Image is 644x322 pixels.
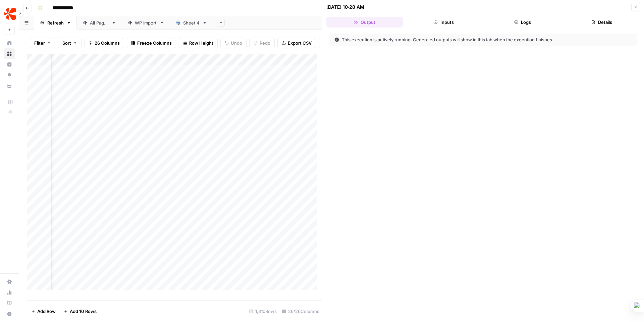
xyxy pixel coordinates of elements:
div: [DATE] 10:28 AM [326,4,364,10]
a: WP Import [122,16,170,30]
a: Refresh [34,16,77,30]
a: Insights [4,59,15,70]
button: Output [326,17,403,28]
div: This execution is actively running. Generated outputs will show in this tab when the execution fi... [334,36,593,43]
a: Your Data [4,81,15,91]
button: Add Row [27,306,60,317]
span: 26 Columns [95,40,120,46]
button: Inputs [406,17,482,28]
button: Export CSV [277,38,316,48]
button: Help + Support [4,309,15,319]
span: Export CSV [288,40,312,46]
a: Home [4,38,15,48]
div: 1,310 Rows [247,306,279,317]
a: Browse [4,48,15,59]
button: Sort [58,38,82,48]
span: Add 10 Rows [70,308,97,315]
button: 26 Columns [84,38,124,48]
span: Redo [260,40,270,46]
button: Filter [30,38,55,48]
div: 26/26 Columns [279,306,322,317]
button: Details [563,17,640,28]
button: Redo [249,38,275,48]
span: Add Row [37,308,56,315]
span: Filter [34,40,45,46]
a: Settings [4,276,15,287]
a: Sheet 4 [170,16,213,30]
button: Add 10 Rows [60,306,101,317]
div: All Pages [90,19,109,26]
img: ChargebeeOps Logo [4,8,16,20]
button: Freeze Columns [127,38,176,48]
a: Usage [4,287,15,298]
div: Sheet 4 [183,19,200,26]
button: Workspace: ChargebeeOps [4,5,15,22]
a: Opportunities [4,70,15,81]
a: All Pages [77,16,122,30]
button: Undo [220,38,247,48]
a: Learning Hub [4,298,15,309]
div: WP Import [135,19,157,26]
button: Logs [485,17,561,28]
div: Refresh [47,19,64,26]
span: Freeze Columns [137,40,172,46]
span: Sort [62,40,71,46]
span: Row Height [189,40,213,46]
span: Undo [231,40,242,46]
button: Row Height [179,38,218,48]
